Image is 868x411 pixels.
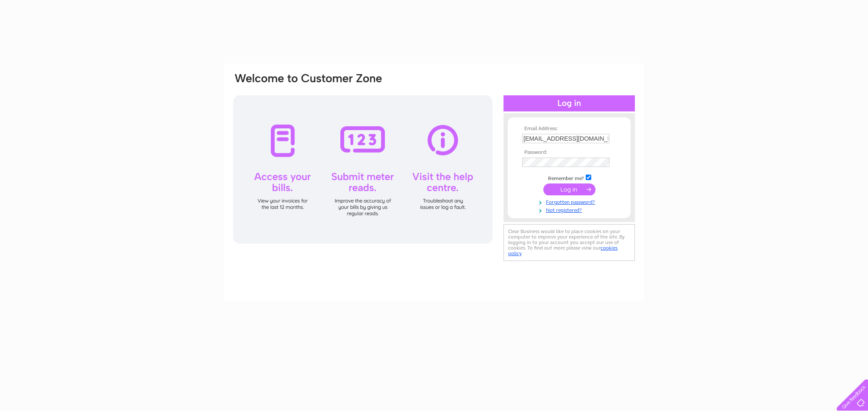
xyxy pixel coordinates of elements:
[520,126,618,132] th: Email Address:
[504,224,635,261] div: Clear Business would like to place cookies on your computer to improve your experience of the sit...
[520,173,618,182] td: Remember me?
[520,150,618,156] th: Password:
[508,245,618,256] a: cookies policy
[543,183,595,195] input: Submit
[522,197,618,205] a: Forgotten password?
[522,205,618,214] a: Not registered?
